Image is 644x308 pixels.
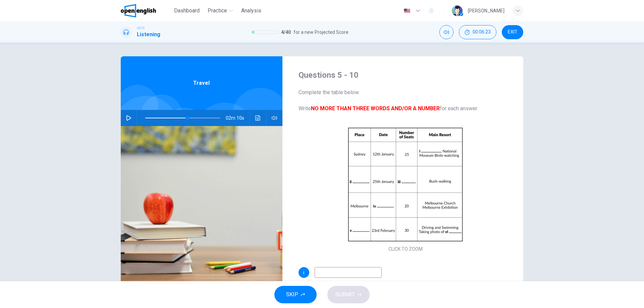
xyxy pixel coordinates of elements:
div: [PERSON_NAME] [468,7,504,15]
span: EXIT [508,29,518,35]
span: Complete the table below. Write for each answer. [299,88,513,113]
span: SKIP [286,290,298,299]
button: EXIT [502,25,523,39]
span: 00:06:23 [473,29,491,35]
span: 02m 10s [226,110,250,126]
h4: Questions 5 - 10 [299,70,513,80]
img: en [403,8,411,13]
span: Dashboard [174,7,200,15]
button: Practice [205,5,236,17]
img: Travel [121,126,282,289]
h1: Listening [137,30,160,39]
span: Analysis [241,7,261,15]
button: Click to see the audio transcription [253,110,263,126]
span: 4 / 40 [281,28,291,36]
b: NO MORE THAN THREE WORDS AND/OR A NUMBER [311,105,440,112]
button: SKIP [274,286,317,303]
button: Analysis [238,5,264,17]
button: Dashboard [171,5,202,17]
span: Travel [193,79,210,87]
a: OpenEnglish logo [121,4,171,17]
div: Mute [439,25,453,39]
button: 00:06:23 [459,25,496,39]
img: OpenEnglish logo [121,4,156,17]
span: IELTS [137,26,145,30]
div: Hide [459,25,496,39]
span: for a new Projected Score [293,28,348,36]
span: i [303,270,304,275]
img: Profile picture [452,5,463,16]
span: Practice [208,7,227,15]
